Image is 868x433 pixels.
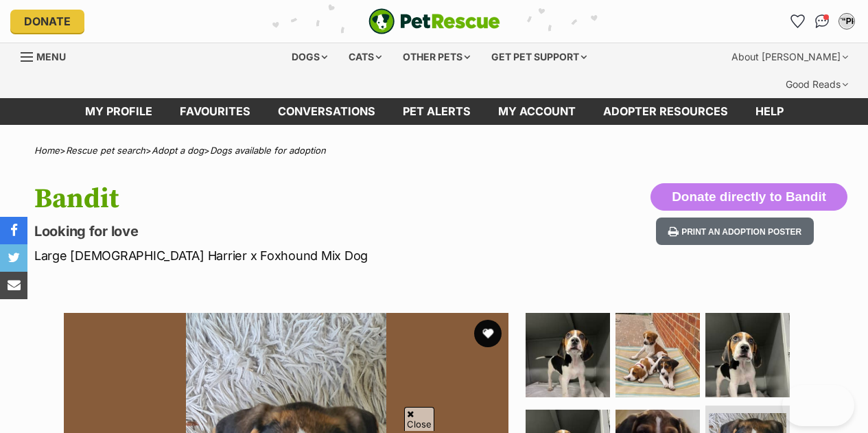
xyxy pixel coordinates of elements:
[776,71,858,98] div: Good Reads
[615,313,700,397] img: Photo of Bandit
[34,183,530,215] h1: Bandit
[36,51,66,62] span: Menu
[34,222,530,241] p: Looking for love
[650,183,847,211] button: Donate directly to Bandit
[264,98,389,125] a: conversations
[393,43,480,71] div: Other pets
[474,320,502,347] button: favourite
[815,14,830,28] img: chat-41dd97257d64d25036548639549fe6c8038ab92f7586957e7f3b1b290dea8141.svg
[811,10,833,32] a: Conversations
[484,98,589,125] a: My account
[34,145,60,156] a: Home
[742,98,797,125] a: Help
[152,145,204,156] a: Adopt a dog
[782,385,854,426] iframe: Help Scout Beacon - Open
[34,246,530,265] p: Large [DEMOGRAPHIC_DATA] Harrier x Foxhound Mix Dog
[786,10,808,32] a: Favourites
[404,407,434,431] span: Close
[722,43,858,71] div: About [PERSON_NAME]
[389,98,484,125] a: Pet alerts
[368,8,500,34] img: logo-e224e6f780fb5917bec1dbf3a21bbac754714ae5b6737aabdf751b685950b380.svg
[589,98,742,125] a: Adopter resources
[66,145,145,156] a: Rescue pet search
[482,43,596,71] div: Get pet support
[71,98,166,125] a: My profile
[656,218,814,246] button: Print an adoption poster
[840,14,854,28] div: T“PP
[282,43,337,71] div: Dogs
[368,8,500,34] a: PetRescue
[210,145,326,156] a: Dogs available for adoption
[705,313,790,397] img: Photo of Bandit
[339,43,391,71] div: Cats
[21,43,75,68] a: Menu
[166,98,264,125] a: Favourites
[526,313,610,397] img: Photo of Bandit
[10,10,84,33] a: Donate
[836,10,858,32] button: My account
[786,10,858,32] ul: Account quick links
